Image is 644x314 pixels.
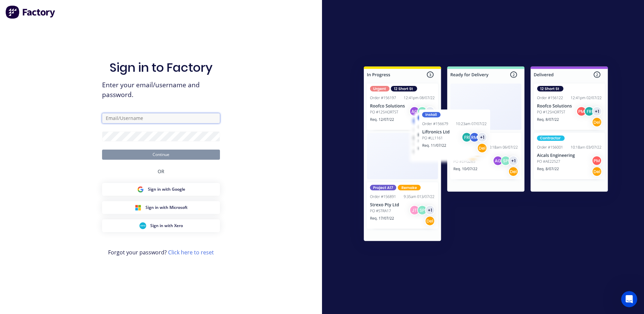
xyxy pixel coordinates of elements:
img: Factory [5,5,56,19]
div: OR [158,160,164,183]
span: Enter your email/username and password. [102,80,220,100]
img: Microsoft Sign in [135,204,141,211]
h1: Sign in to Factory [109,60,213,75]
img: Sign in [349,53,623,257]
button: Continue [102,150,220,160]
input: Email/Username [102,113,220,123]
span: Forgot your password? [108,248,214,256]
span: Sign in with Google [148,186,185,192]
img: Google Sign in [137,186,144,193]
a: Click here to reset [168,249,214,256]
span: Sign in with Microsoft [146,205,188,211]
img: Xero Sign in [139,222,146,229]
button: Microsoft Sign inSign in with Microsoft [102,201,220,214]
span: Sign in with Xero [150,223,183,229]
iframe: Intercom live chat [621,291,637,307]
button: Xero Sign inSign in with Xero [102,219,220,232]
button: Google Sign inSign in with Google [102,183,220,196]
